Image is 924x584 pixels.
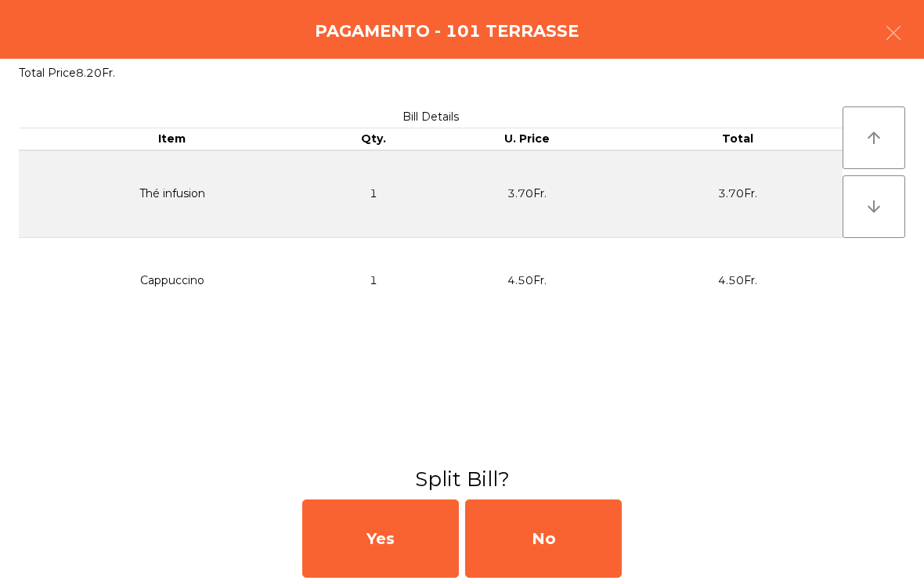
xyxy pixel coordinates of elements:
span: 8.20Fr. [76,66,115,80]
i: arrow_upward [864,128,883,147]
td: 4.50Fr. [633,237,843,323]
td: Thé infusion [19,150,326,238]
th: Item [19,128,326,150]
span: Total Price [19,66,76,80]
div: No [465,499,622,578]
span: Bill Details [402,110,459,124]
td: 4.50Fr. [422,237,632,323]
td: 3.70Fr. [422,150,632,238]
h4: Pagamento - 101 TERRASSE [315,20,579,43]
i: arrow_downward [864,197,883,216]
td: 1 [326,237,422,323]
th: Qty. [326,128,422,150]
td: 3.70Fr. [633,150,843,238]
button: arrow_downward [843,175,905,238]
th: Total [633,128,843,150]
th: U. Price [422,128,632,150]
div: Yes [302,499,459,578]
td: Cappuccino [19,237,326,323]
td: 1 [326,150,422,238]
button: arrow_upward [843,106,905,169]
h3: Split Bill? [12,465,912,493]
